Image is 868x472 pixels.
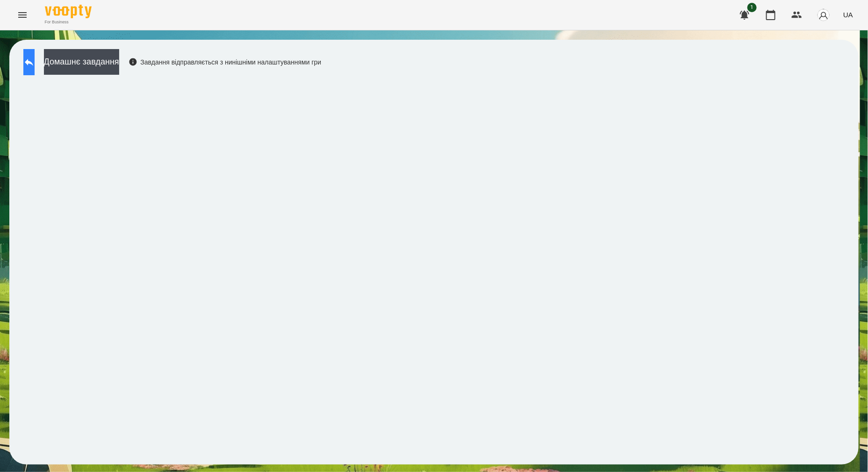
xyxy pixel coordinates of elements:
button: Menu [11,4,34,26]
span: UA [843,10,853,20]
button: Домашнє завдання [44,49,119,75]
img: avatar_s.png [817,8,830,21]
span: 1 [747,3,757,12]
div: Завдання відправляється з нинішніми налаштуваннями гри [129,57,322,67]
span: For Business [45,19,92,25]
button: UA [839,6,857,23]
img: Voopty Logo [45,5,92,18]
